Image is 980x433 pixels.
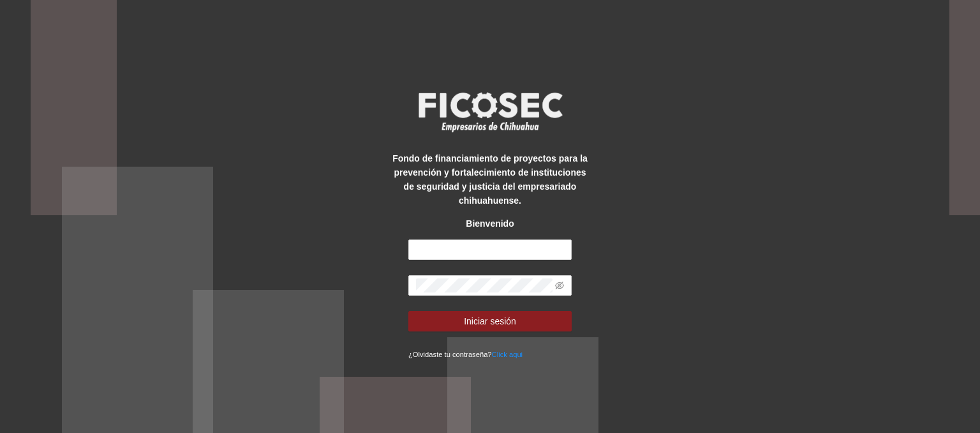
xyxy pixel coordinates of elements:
[408,311,572,331] button: Iniciar sesión
[408,351,523,358] small: ¿Olvidaste tu contraseña?
[410,88,570,135] img: logo
[555,281,564,290] span: eye-invisible
[464,314,516,328] span: Iniciar sesión
[392,153,588,206] strong: Fondo de financiamiento de proyectos para la prevención y fortalecimiento de instituciones de seg...
[492,351,523,358] a: Click aqui
[466,218,514,229] strong: Bienvenido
